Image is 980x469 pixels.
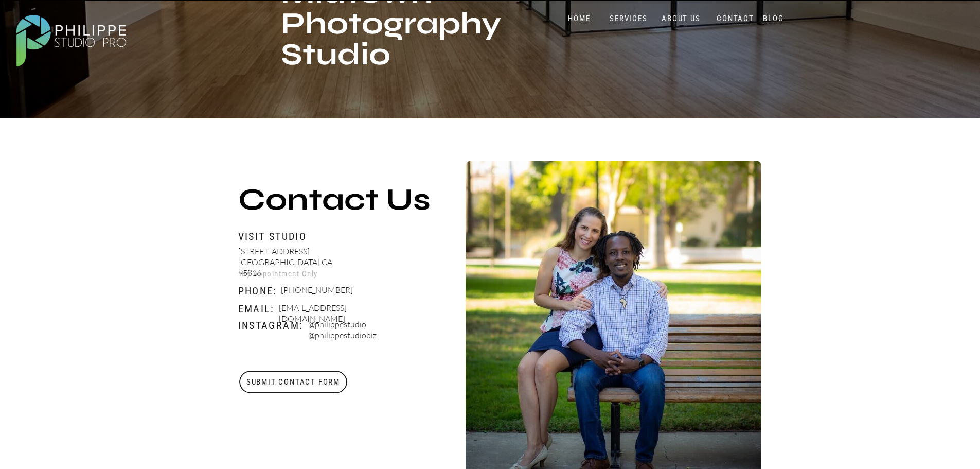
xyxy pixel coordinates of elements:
[715,14,757,24] a: CONTACT
[239,371,348,393] a: Submit Contact Form
[238,319,276,331] p: Instagram:
[761,14,787,24] a: BLOG
[238,303,276,315] p: Email:
[281,285,348,298] p: [PHONE_NUMBER]
[608,14,650,24] a: SERVICES
[660,14,703,24] a: ABOUT US
[238,270,324,281] p: *By Appointment Only
[238,285,292,297] p: Phone:
[279,303,400,316] p: [EMAIL_ADDRESS][DOMAIN_NAME]
[558,14,601,24] a: HOME
[238,230,440,242] p: Visit Studio
[308,319,429,343] p: @philippestudio @philippestudiobiz
[238,246,342,272] p: [STREET_ADDRESS] [GEOGRAPHIC_DATA] CA 95816
[238,184,531,220] h2: Contact Us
